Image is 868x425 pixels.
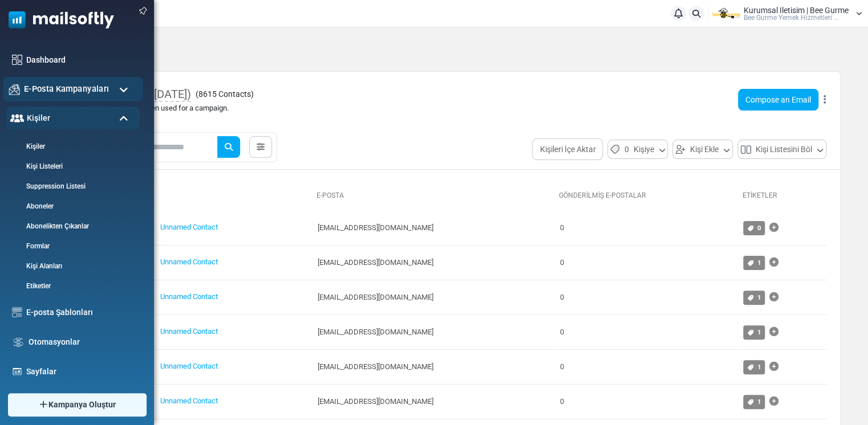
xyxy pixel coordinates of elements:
[317,191,344,199] a: E-Posta
[554,245,738,280] td: 0
[12,55,22,65] img: dashboard-icon.svg
[757,398,761,406] span: 1
[743,360,765,374] a: 1
[312,245,554,280] td: [EMAIL_ADDRESS][DOMAIN_NAME]
[712,5,741,22] img: User Logo
[554,280,738,314] td: 0
[554,314,738,349] td: 0
[743,325,765,340] a: 1
[27,112,50,124] span: Kişiler
[607,140,668,159] button: 0Kişiye
[559,191,646,199] a: Gönderilmiş E-Postalar
[26,307,134,318] a: E-posta Şablonları
[160,327,218,336] a: Unnamed Contact
[6,161,137,171] a: Kişi Listeleri
[757,224,761,232] span: 0
[198,89,251,99] span: 8615 Contacts
[6,181,137,191] a: Suppression Listesi
[757,293,761,301] span: 1
[160,258,218,266] a: Unnamed Contact
[757,363,761,371] span: 1
[712,5,862,22] a: User Logo Kurumsal Iletisim | Bee Gurme Bee Gurme Yemek Hizmetleri ...
[29,336,134,348] a: Otomasyonlar
[743,221,765,235] a: 0
[6,281,137,291] a: Etiketler
[26,54,134,66] a: Dashboard
[312,384,554,419] td: [EMAIL_ADDRESS][DOMAIN_NAME]
[744,14,839,21] span: Bee Gurme Yemek Hizmetleri ...
[6,241,137,251] a: Formlar
[12,307,22,317] img: email-templates-icon.svg
[532,138,603,160] button: Kişileri İçe Aktar
[26,366,134,378] a: Sayfalar
[6,141,137,152] a: Kişiler
[24,83,109,95] span: E-Posta Kampanyaları
[744,6,849,14] span: Kurumsal Iletisim | Bee Gurme
[160,397,218,405] a: Unnamed Contact
[554,349,738,384] td: 0
[6,261,137,271] a: Kişi Alanları
[6,201,137,211] a: Aboneler
[12,366,22,377] img: landing_pages.svg
[12,336,25,349] img: workflow.svg
[738,89,818,111] a: Compose an Email
[160,362,218,370] a: Unnamed Contact
[554,384,738,419] td: 0
[10,114,24,122] img: contacts-icon-active.svg
[160,292,218,301] a: Unnamed Contact
[737,140,826,159] button: Kişi Listesini Böl
[9,84,20,95] img: campaigns-icon.png
[742,191,777,199] a: Etiketler
[312,211,554,246] td: [EMAIL_ADDRESS][DOMAIN_NAME]
[624,142,628,156] span: 0
[48,399,116,411] span: Kampanya Oluştur
[743,395,765,409] a: 1
[312,314,554,349] td: [EMAIL_ADDRESS][DOMAIN_NAME]
[312,349,554,384] td: [EMAIL_ADDRESS][DOMAIN_NAME]
[743,256,765,270] a: 1
[312,280,554,314] td: [EMAIL_ADDRESS][DOMAIN_NAME]
[160,223,218,231] a: Unnamed Contact
[757,259,761,267] span: 1
[79,103,254,114] div: This list has not yet been used for a campaign.
[6,221,137,231] a: Abonelikten Çıkanlar
[672,140,733,159] button: Kişi Ekle
[757,328,761,336] span: 1
[554,211,738,246] td: 0
[743,291,765,305] a: 1
[196,88,254,100] span: ( )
